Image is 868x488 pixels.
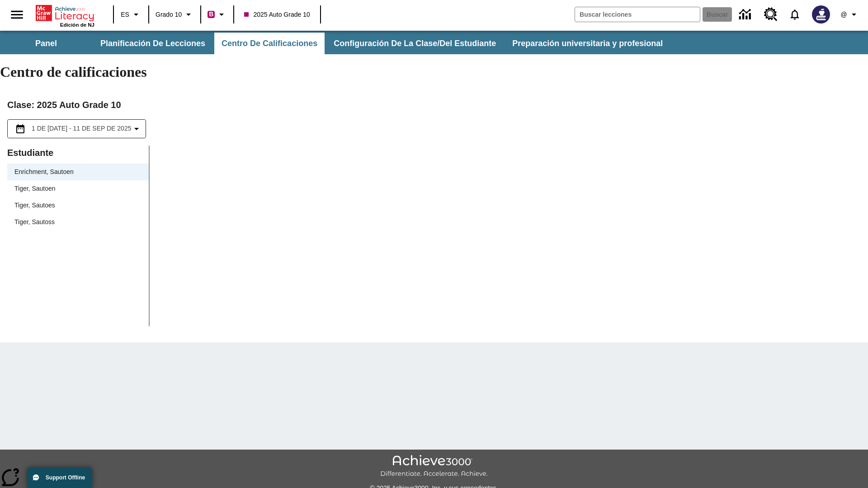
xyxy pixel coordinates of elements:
[204,6,231,23] button: Boost El color de la clase es rojo violeta. Cambiar el color de la clase.
[812,5,830,23] img: Avatar
[209,9,213,20] span: B
[11,123,142,134] button: Seleccione el intervalo de fechas opción del menú
[156,10,182,19] span: Grado 10
[380,455,488,478] img: Achieve3000 Differentiate Accelerate Achieve
[60,22,94,28] span: Edición de NJ
[783,3,807,26] a: Notificaciones
[131,123,142,134] svg: Collapse Date Range Filter
[1,33,91,54] button: Panel
[7,214,149,230] div: Tiger, Sautoss
[7,164,149,180] div: Enrichment, Sautoen
[27,467,92,488] button: Support Offline
[14,217,142,227] span: Tiger, Sautoss
[835,6,864,23] button: Perfil/Configuración
[214,33,325,54] button: Centro de calificaciones
[575,7,700,22] input: Buscar campo
[117,6,146,23] button: Lenguaje: ES, Selecciona un idioma
[14,201,142,210] span: Tiger, Sautoes
[93,33,212,54] button: Planificación de lecciones
[7,145,149,160] p: Estudiante
[505,33,670,54] button: Preparación universitaria y profesional
[4,1,30,28] button: Abrir el menú lateral
[7,180,149,197] div: Tiger, Sautoen
[840,10,847,19] span: @
[121,10,129,19] span: ES
[244,10,310,19] span: 2025 Auto Grade 10
[14,167,142,177] span: Enrichment, Sautoen
[152,6,198,23] button: Grado: Grado 10, Elige un grado
[36,4,94,22] a: Portada
[759,2,783,27] a: Centro de recursos, Se abrirá en una pestaña nueva.
[36,3,94,28] div: Portada
[32,124,131,133] span: 1 de [DATE] - 11 de sep de 2025
[326,33,503,54] button: Configuración de la clase/del estudiante
[46,474,85,481] span: Support Offline
[7,197,149,214] div: Tiger, Sautoes
[14,184,142,193] span: Tiger, Sautoen
[7,98,861,112] h2: Clase : 2025 Auto Grade 10
[807,3,835,26] button: Escoja un nuevo avatar
[734,2,759,27] a: Centro de información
